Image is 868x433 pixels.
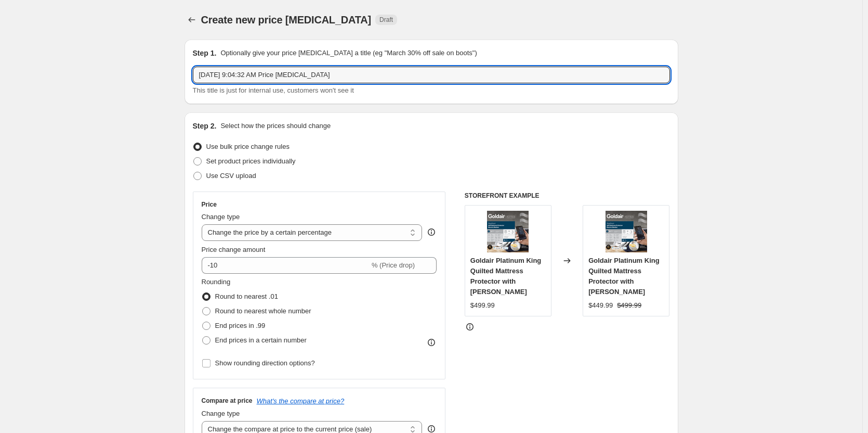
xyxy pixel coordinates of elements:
[202,397,253,405] h3: Compare at price
[202,246,266,253] span: Price change amount
[202,257,370,274] input: -15
[201,14,372,26] span: Create new price [MEDICAL_DATA]
[202,410,240,417] span: Change type
[470,300,495,311] div: $499.99
[185,12,199,27] button: Price change jobs
[202,200,217,209] h3: Price
[215,307,311,315] span: Round to nearest whole number
[617,300,641,311] strike: $499.99
[202,213,240,221] span: Change type
[193,67,670,83] input: 30% off holiday sale
[426,227,437,237] div: help
[193,48,217,58] h2: Step 1.
[202,278,231,286] span: Rounding
[215,359,315,367] span: Show rounding direction options?
[372,261,415,269] span: % (Price drop)
[193,121,217,131] h2: Step 2.
[220,48,477,58] p: Optionally give your price [MEDICAL_DATA] a title (eg "March 30% off sale on boots")
[470,257,542,296] span: Goldair Platinum King Quilted Mattress Protector with [PERSON_NAME]
[215,336,307,344] span: End prices in a certain number
[588,300,613,311] div: $449.99
[588,257,660,296] span: Goldair Platinum King Quilted Mattress Protector with [PERSON_NAME]
[379,16,393,24] span: Draft
[606,211,647,252] img: GPEBSQ-K_Packaging_80x.png
[206,172,256,180] span: Use CSV upload
[465,192,670,200] h6: STOREFRONT EXAMPLE
[206,143,290,150] span: Use bulk price change rules
[257,397,345,405] button: What's the compare at price?
[193,86,354,94] span: This title is just for internal use, customers won't see it
[206,157,296,165] span: Set product prices individually
[487,211,529,252] img: GPEBSQ-K_Packaging_80x.png
[215,322,266,329] span: End prices in .99
[215,292,278,300] span: Round to nearest .01
[220,121,331,131] p: Select how the prices should change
